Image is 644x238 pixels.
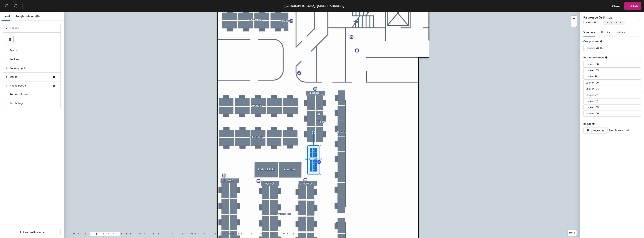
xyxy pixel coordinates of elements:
div: [GEOGRAPHIC_DATA], [STREET_ADDRESS] [284,4,344,8]
span: collapsed [5,49,8,52]
span: close [637,19,639,22]
input: Unknown Lockers [583,61,641,67]
button: Publish [624,2,641,10]
span: more [631,19,633,22]
button: Undo (⌘ + Z) [3,2,10,10]
span: Desks [10,46,58,55]
span: Publish [628,4,638,8]
span: Details [601,31,610,34]
span: Lockers 98-11... [583,21,602,24]
span: Layout [1,15,10,18]
div: Image [583,122,595,125]
div: Group Name [583,40,603,43]
span: Desks [10,73,49,81]
span: Summary [583,31,595,34]
span: Points of Interest [10,90,58,99]
span: Close [612,4,620,8]
input: Unknown Lockers [583,74,641,80]
button: Help [568,230,577,236]
span: Neighborhoods (0) [16,15,40,18]
span: expanded [5,27,8,29]
span: collapsed [5,58,8,60]
span: Furnishings [10,99,58,108]
span: collapsed [5,67,8,69]
span: undo [5,4,9,8]
input: Unknown Lockers [583,92,641,98]
span: Custom Resource [23,231,45,234]
span: No file selected [609,128,629,133]
span: Parking Spots [10,64,58,72]
input: Unknown Lockers [583,98,641,104]
input: Unknown Lockers [583,104,641,110]
input: Unknown Lockers [583,86,641,92]
h4: Resource Settings [583,15,625,20]
input: Unknown Lockers [583,117,641,123]
span: collapsed [5,102,8,104]
button: Custom Resource [3,229,61,235]
span: Policies [616,31,625,34]
span: Choose file [591,129,604,132]
span: collapsed [5,93,8,96]
span: Lockers [603,21,644,25]
div: Resource Names [583,56,607,59]
input: Unknown Lockers [583,80,641,86]
button: Choose file [583,128,608,134]
button: Close [609,2,623,10]
input: Unknown Lockers [583,67,641,73]
input: Unknown Lockers [583,45,641,51]
button: Redo (⌘ + ⇧ + Z) [12,2,19,10]
input: Unknown Lockers [583,111,641,117]
span: Phone booths [10,81,49,90]
span: Spaces [10,24,58,32]
span: Lockers [10,55,58,64]
span: collapsed [5,76,8,78]
span: collapsed [5,85,8,87]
